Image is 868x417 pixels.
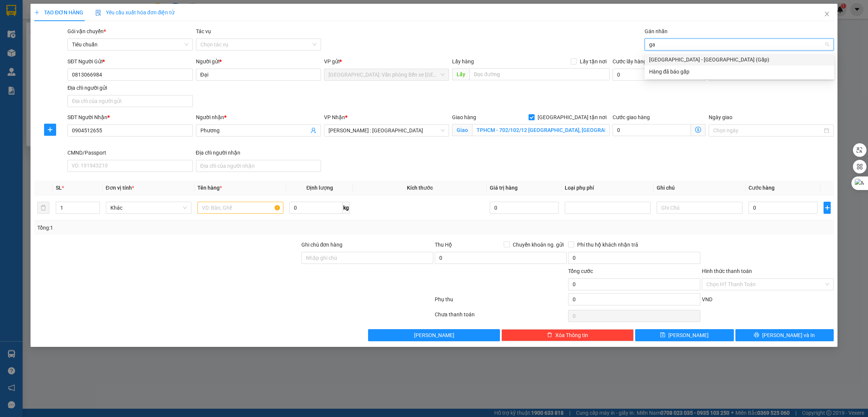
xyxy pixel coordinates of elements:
[649,55,830,64] div: [GEOGRAPHIC_DATA] - [GEOGRAPHIC_DATA] (Gấp)
[324,114,345,120] span: VP Nhận
[668,331,709,339] span: [PERSON_NAME]
[324,57,449,66] div: VP gửi
[67,28,106,34] span: Gói vận chuyển
[34,10,40,15] span: plus
[110,202,187,213] span: Khác
[657,202,743,214] input: Ghi Chú
[44,127,56,133] span: plus
[67,95,193,107] input: Địa chỉ của người gửi
[452,124,472,136] span: Giao
[824,205,830,211] span: plus
[37,202,49,214] button: delete
[713,126,822,135] input: Ngày giao
[196,160,321,172] input: Địa chỉ của người nhận
[196,57,321,66] div: Người gửi
[196,113,321,121] div: Người nhận
[649,40,656,49] input: Gán nhãn
[702,268,752,274] label: Hình thức thanh toán
[472,124,609,136] input: Giao tận nơi
[660,332,665,338] span: save
[197,185,222,191] span: Tên hàng
[555,331,588,339] span: Xóa Thông tin
[510,241,567,249] span: Chuyển khoản ng. gửi
[329,69,445,80] span: Hải Phòng: Văn phòng Bến xe Thượng Lý
[72,39,188,50] span: Tiêu chuẩn
[695,127,701,133] span: dollar-circle
[34,9,83,15] span: TẠO ĐƠN HÀNG
[452,58,474,64] span: Lấy hàng
[434,295,567,308] div: Phụ thu
[342,202,350,214] span: kg
[67,113,193,121] div: SĐT Người Nhận
[824,202,831,214] button: plus
[407,185,433,191] span: Kích thước
[452,114,476,120] span: Giao hàng
[435,242,452,248] span: Thu Hộ
[645,66,834,78] div: Hàng đã báo gấp
[197,202,283,214] input: VD: Bàn, Ghế
[452,68,469,80] span: Lấy
[816,4,837,25] button: Close
[645,28,668,34] label: Gán nhãn
[37,224,335,232] div: Tổng: 1
[196,28,211,34] label: Tác vụ
[44,124,56,136] button: plus
[434,310,567,323] div: Chưa thanh toán
[414,331,454,339] span: [PERSON_NAME]
[95,10,101,16] img: icon
[196,149,321,157] div: Địa chỉ người nhận
[649,67,830,76] div: Hàng đã báo gấp
[709,114,732,120] label: Ngày giao
[735,329,834,341] button: printer[PERSON_NAME] và In
[613,114,650,120] label: Cước giao hàng
[547,332,552,338] span: delete
[562,181,654,195] th: Loại phụ phí
[67,149,193,157] div: CMND/Passport
[635,329,734,341] button: save[PERSON_NAME]
[301,252,433,264] input: Ghi chú đơn hàng
[754,332,759,338] span: printer
[329,125,445,136] span: Hồ Chí Minh : Kho Quận 12
[762,331,815,339] span: [PERSON_NAME] và In
[577,57,610,66] span: Lấy tận nơi
[574,241,641,249] span: Phí thu hộ khách nhận trả
[613,58,646,64] label: Cước lấy hàng
[702,296,712,302] span: VND
[67,84,193,92] div: Địa chỉ người gửi
[106,185,134,191] span: Đơn vị tính
[749,185,775,191] span: Cước hàng
[310,127,316,133] span: user-add
[67,57,193,66] div: SĐT Người Gửi
[568,268,593,274] span: Tổng cước
[56,185,62,191] span: SL
[645,54,834,66] div: Hà Nội - Hải Phòng (Gấp)
[501,329,633,341] button: deleteXóa Thông tin
[490,202,559,214] input: 0
[301,242,343,248] label: Ghi chú đơn hàng
[613,124,691,136] input: Cước giao hàng
[368,329,500,341] button: [PERSON_NAME]
[469,68,609,80] input: Dọc đường
[654,181,746,195] th: Ghi chú
[613,69,706,81] input: Cước lấy hàng
[490,185,518,191] span: Giá trị hàng
[95,9,175,15] span: Yêu cầu xuất hóa đơn điện tử
[306,185,333,191] span: Định lượng
[824,11,830,17] span: close
[535,113,610,121] span: [GEOGRAPHIC_DATA] tận nơi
